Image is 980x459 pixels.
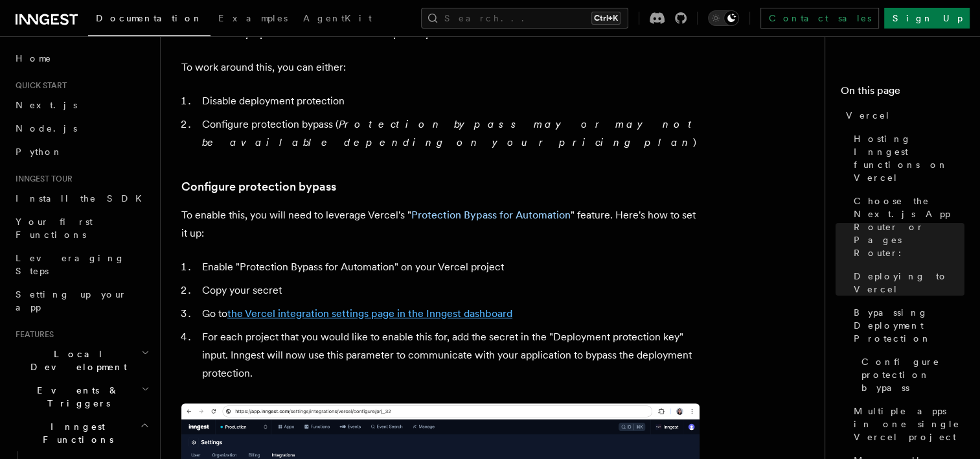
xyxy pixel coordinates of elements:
[854,194,964,259] span: Choose the Next.js App Router or Pages Router:
[10,187,152,210] a: Install the SDK
[198,328,700,383] li: For each project that you would like to enable this for, add the secret in the "Deployment protec...
[10,379,152,415] button: Events & Triggers
[10,117,152,140] a: Node.js
[849,301,964,350] a: Bypassing Deployment Protection
[16,52,52,65] span: Home
[849,127,964,189] a: Hosting Inngest functions on Vercel
[849,399,964,449] a: Multiple apps in one single Vercel project
[10,329,54,340] span: Features
[16,147,63,157] span: Python
[88,4,211,36] a: Documentation
[303,13,372,23] span: AgentKit
[10,342,152,379] button: Local Development
[16,289,127,312] span: Setting up your app
[841,104,964,127] a: Vercel
[884,8,970,29] a: Sign Up
[10,47,152,70] a: Home
[198,115,700,152] li: Configure protection bypass ( )
[16,253,125,276] span: Leveraging Steps
[861,355,964,394] span: Configure protection bypass
[96,13,203,23] span: Documentation
[181,206,700,242] p: To enable this, you will need to leverage Vercel's " " feature. Here's how to set it up:
[10,420,140,446] span: Inngest Functions
[841,83,964,104] h4: On this page
[198,92,700,110] li: Disable deployment protection
[181,58,700,76] p: To work around this, you can either:
[854,270,964,296] span: Deploying to Vercel
[10,384,141,410] span: Events & Triggers
[181,178,336,196] a: Configure protection bypass
[227,307,512,320] a: the Vercel integration settings page in the Inngest dashboard
[854,405,964,443] span: Multiple apps in one single Vercel project
[198,305,700,323] li: Go to
[557,27,657,40] a: branch environments
[846,109,891,122] span: Vercel
[854,132,964,184] span: Hosting Inngest functions on Vercel
[211,4,295,35] a: Examples
[218,13,288,23] span: Examples
[295,4,380,35] a: AgentKit
[421,8,628,29] button: Search...Ctrl+K
[16,193,150,204] span: Install the SDK
[16,100,77,110] span: Next.js
[10,140,152,163] a: Python
[202,27,498,40] strong: "Only preview deployments"
[202,118,698,148] em: Protection bypass may or may not be available depending on your pricing plan
[591,12,621,25] kbd: Ctrl+K
[10,347,141,373] span: Local Development
[856,350,964,399] a: Configure protection bypass
[16,217,93,240] span: Your first Functions
[10,174,73,184] span: Inngest tour
[198,281,700,300] li: Copy your secret
[849,189,964,265] a: Choose the Next.js App Router or Pages Router:
[10,246,152,283] a: Leveraging Steps
[10,80,67,91] span: Quick start
[10,415,152,451] button: Inngest Functions
[849,265,964,301] a: Deploying to Vercel
[16,123,77,134] span: Node.js
[198,258,700,276] li: Enable "Protection Bypass for Automation" on your Vercel project
[10,283,152,319] a: Setting up your app
[708,10,739,26] button: Toggle dark mode
[854,306,964,345] span: Bypassing Deployment Protection
[10,210,152,246] a: Your first Functions
[411,209,571,221] a: Protection Bypass for Automation
[760,8,879,29] a: Contact sales
[10,93,152,117] a: Next.js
